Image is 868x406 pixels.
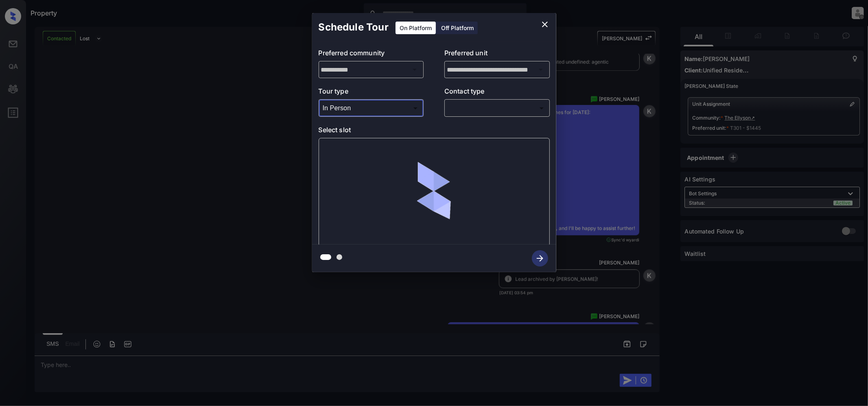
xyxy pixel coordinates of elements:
div: Off Platform [437,22,478,34]
p: Tour type [319,86,424,99]
button: btn-next [527,248,553,269]
img: loaderv1.7921fd1ed0a854f04152.gif [386,144,482,240]
div: On Platform [396,22,436,34]
p: Preferred unit [444,48,550,61]
p: Contact type [444,86,550,99]
h2: Schedule Tour [312,13,395,41]
p: Select slot [319,125,550,138]
button: close [537,16,553,33]
div: In Person [321,101,422,115]
p: Preferred community [319,48,424,61]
